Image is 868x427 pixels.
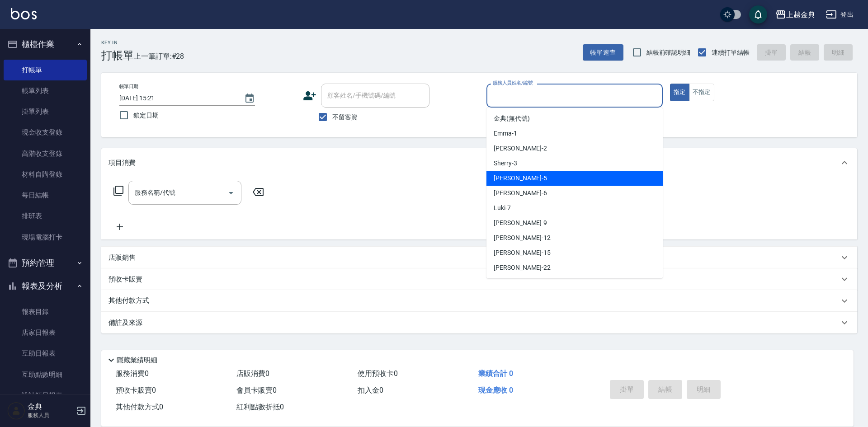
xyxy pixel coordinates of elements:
[4,143,87,164] a: 高階收支登錄
[4,101,87,122] a: 掛單列表
[4,364,87,385] a: 互助點數明細
[4,80,87,101] a: 帳單列表
[4,227,87,248] a: 現場電腦打卡
[108,318,142,328] p: 備註及來源
[822,6,857,23] button: 登出
[28,402,74,411] h5: 金典
[134,51,184,62] span: 上一筆訂單:#28
[4,206,87,226] a: 排班表
[101,268,857,290] div: 預收卡販賣
[583,44,623,61] button: 帳單速查
[332,113,358,122] span: 不留客資
[494,263,551,272] span: [PERSON_NAME] -22
[689,84,714,101] button: 不指定
[670,84,689,101] button: 指定
[4,385,87,406] a: 設計師日報表
[4,164,87,185] a: 材料自購登錄
[133,111,159,120] span: 鎖定日期
[4,274,87,298] button: 報表及分析
[358,369,398,378] span: 使用預收卡 0
[119,91,235,106] input: YYYY/MM/DD hh:mm
[4,322,87,343] a: 店家日報表
[4,251,87,275] button: 預約管理
[4,60,87,80] a: 打帳單
[239,88,260,109] button: Choose date, selected date is 2025-08-24
[493,80,533,86] label: 服務人員姓名/編號
[101,148,857,177] div: 項目消費
[4,33,87,56] button: 櫃檯作業
[108,158,136,168] p: 項目消費
[101,49,134,62] h3: 打帳單
[116,386,156,394] span: 預收卡販賣 0
[101,290,857,312] div: 其他付款方式
[494,159,517,168] span: Sherry -3
[478,386,513,394] span: 現金應收 0
[11,8,37,19] img: Logo
[224,186,238,200] button: Open
[712,48,750,57] span: 連續打單結帳
[236,386,277,394] span: 會員卡販賣 0
[236,403,284,411] span: 紅利點數折抵 0
[494,129,517,138] span: Emma -1
[119,83,138,90] label: 帳單日期
[101,40,134,46] h2: Key In
[786,9,815,20] div: 上越金典
[236,369,269,378] span: 店販消費 0
[478,369,513,378] span: 業績合計 0
[116,403,163,411] span: 其他付款方式 0
[108,253,136,263] p: 店販銷售
[494,188,547,198] span: [PERSON_NAME] -6
[108,275,142,284] p: 預收卡販賣
[494,218,547,228] span: [PERSON_NAME] -9
[108,296,154,306] p: 其他付款方式
[4,343,87,364] a: 互助日報表
[494,144,547,153] span: [PERSON_NAME] -2
[494,203,511,213] span: Luki -7
[494,233,551,243] span: [PERSON_NAME] -12
[646,48,691,57] span: 結帳前確認明細
[4,185,87,206] a: 每日結帳
[494,114,530,123] span: 金典 (無代號)
[749,5,767,23] button: save
[494,248,551,258] span: [PERSON_NAME] -15
[358,386,383,394] span: 扣入金 0
[7,402,25,420] img: Person
[101,247,857,268] div: 店販銷售
[116,369,149,378] span: 服務消費 0
[494,174,547,183] span: [PERSON_NAME] -5
[117,356,157,365] p: 隱藏業績明細
[772,5,819,24] button: 上越金典
[101,312,857,333] div: 備註及來源
[28,411,74,419] p: 服務人員
[4,301,87,322] a: 報表目錄
[4,122,87,143] a: 現金收支登錄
